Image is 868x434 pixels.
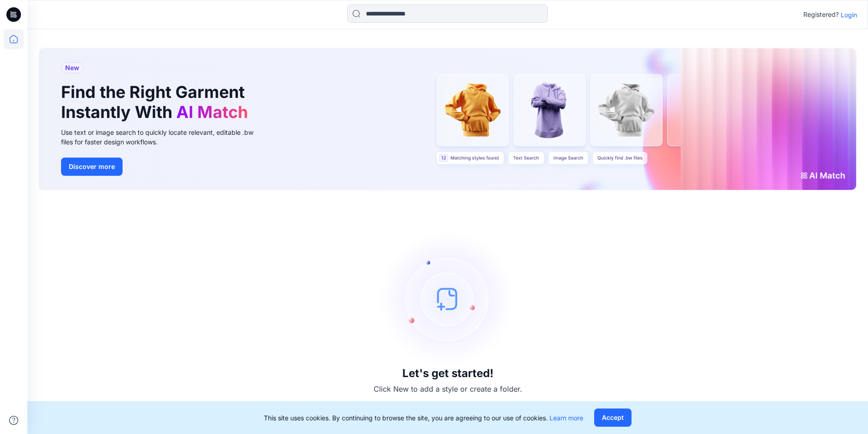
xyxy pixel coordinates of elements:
p: Registered? [803,9,839,20]
button: Discover more [61,158,123,176]
p: This site uses cookies. By continuing to browse the site, you are agreeing to our use of cookies. [264,413,583,423]
p: Click New to add a style or create a folder. [374,383,522,394]
div: Use text or image search to quickly locate relevant, editable .bw files for faster design workflows. [61,128,266,147]
span: New [65,62,79,73]
h1: Find the Right Garment Instantly With [61,82,252,122]
a: Learn more [550,414,583,422]
p: Login [841,10,857,20]
span: AI Match [176,102,248,122]
img: empty-state-image.svg [380,230,516,367]
h3: Let's get started! [402,367,493,380]
button: Accept [594,408,632,427]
